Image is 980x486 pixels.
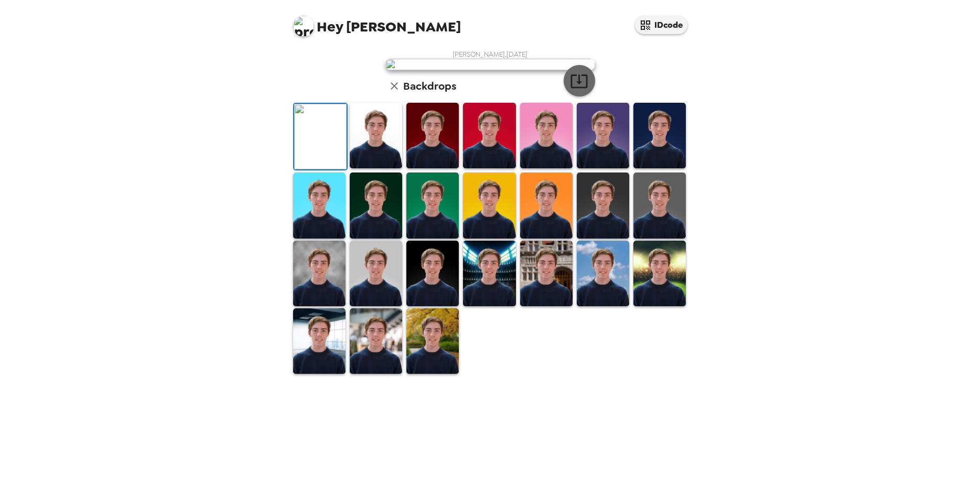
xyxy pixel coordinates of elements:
[403,78,456,94] h6: Backdrops
[293,16,314,37] img: profile pic
[385,59,595,70] img: user
[635,16,687,34] button: IDcode
[317,17,343,36] span: Hey
[453,50,527,59] span: [PERSON_NAME] , [DATE]
[293,10,461,34] span: [PERSON_NAME]
[294,104,347,169] img: Original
